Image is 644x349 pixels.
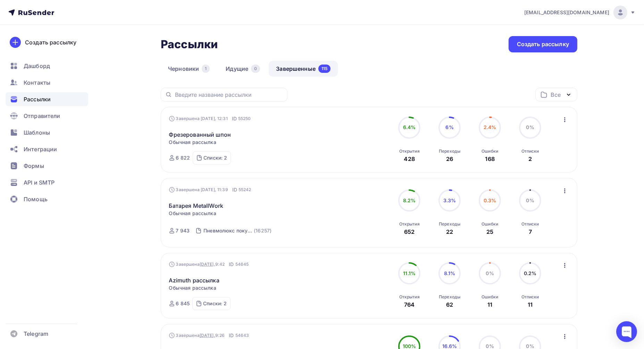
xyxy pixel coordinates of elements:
div: 764 [404,300,415,309]
div: Создать рассылку [517,40,569,48]
a: Черновики1 [161,61,217,77]
span: 16.6% [442,343,457,349]
div: 115 [318,65,331,73]
div: 2 [528,155,532,163]
div: 22 [446,228,453,236]
span: Обычная рассылка [169,210,216,217]
span: Обычная рассылка [169,139,216,146]
div: (16257) [254,227,271,234]
tcxspan: Call 05.08.2025, via 3CX [200,262,215,267]
span: 3.3% [443,197,456,203]
div: Списки: 2 [203,300,227,307]
a: Формы [6,159,88,173]
div: Открытия [399,148,420,154]
span: Обычная рассылка [169,284,216,291]
span: 8.2% [403,197,416,203]
div: Открытия [399,221,420,227]
a: Завершенные115 [269,61,338,77]
span: 55242 [239,186,251,193]
tcxspan: Call 05.08.2025, via 3CX [200,333,215,338]
span: ID [232,186,237,193]
div: 428 [404,155,415,163]
span: 54643 [235,332,249,339]
div: Переходы [439,294,460,300]
input: Введите название рассылки [175,91,283,99]
div: Завершена [DATE], 11:39 [169,186,251,193]
span: ID [229,332,234,339]
span: 2.4% [484,124,496,130]
div: 6 845 [176,300,190,307]
a: Дашборд [6,59,88,73]
span: Интеграции [24,145,57,153]
span: 6% [446,124,454,130]
div: 11 [487,300,492,309]
span: 0% [486,343,494,349]
span: Формы [24,162,44,170]
span: Шаблоны [24,128,50,137]
div: Ошибки [482,148,498,154]
div: 62 [446,300,453,309]
div: Пневмолюкс покупатели [203,227,252,234]
div: Ошибки [482,221,498,227]
div: Переходы [439,148,460,154]
a: Azimuth рассылка [169,276,219,284]
div: 26 [446,155,453,163]
a: Фрезерованный шпон [169,130,231,139]
span: [EMAIL_ADDRESS][DOMAIN_NAME] [524,9,609,16]
div: 0 [251,65,260,73]
span: Контакты [24,78,50,87]
div: 6 822 [176,154,190,161]
h2: Рассылки [161,37,218,51]
span: ID [232,115,237,122]
span: Рассылки [24,95,51,103]
span: Помощь [24,195,48,203]
div: Создать рассылку [25,38,76,46]
span: 8.1% [444,270,455,276]
div: 7 [529,228,532,236]
a: Пневмолюкс покупатели (16257) [203,225,272,236]
div: Завершена 9:42 [169,261,249,268]
span: 11.1% [403,270,416,276]
div: 652 [404,228,415,236]
div: Отписки [521,221,539,227]
span: 100% [403,343,416,349]
span: 54645 [235,261,249,268]
div: Списки: 2 [203,154,227,161]
div: 25 [486,228,493,236]
a: Идущие0 [218,61,267,77]
div: Отписки [521,294,539,300]
a: Батарея MetallWork [169,202,224,210]
span: Дашборд [24,62,50,70]
span: 0.3% [484,197,496,203]
span: 0% [526,124,534,130]
div: Переходы [439,221,460,227]
div: Ошибки [482,294,498,300]
a: Рассылки [6,92,88,106]
a: Контакты [6,76,88,90]
div: Отписки [521,148,539,154]
span: 0.2% [524,270,537,276]
span: ID [229,261,234,268]
span: 0% [526,343,534,349]
div: Завершена [DATE], 12:31 [169,115,251,122]
div: Завершена 9:26 [169,332,249,339]
div: Все [551,91,561,99]
div: 11 [528,300,533,309]
div: Открытия [399,294,420,300]
span: 55250 [238,115,251,122]
span: Отправители [24,112,60,120]
span: 6.4% [403,124,416,130]
span: 0% [486,270,494,276]
a: [EMAIL_ADDRESS][DOMAIN_NAME] [524,6,636,19]
div: 1 [202,65,210,73]
a: Шаблоны [6,126,88,139]
span: 0% [526,197,534,203]
div: 168 [485,155,495,163]
span: Telegram [24,330,48,338]
div: 7 943 [176,227,190,234]
span: API и SMTP [24,178,55,187]
button: Все [535,88,577,101]
a: Отправители [6,109,88,123]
